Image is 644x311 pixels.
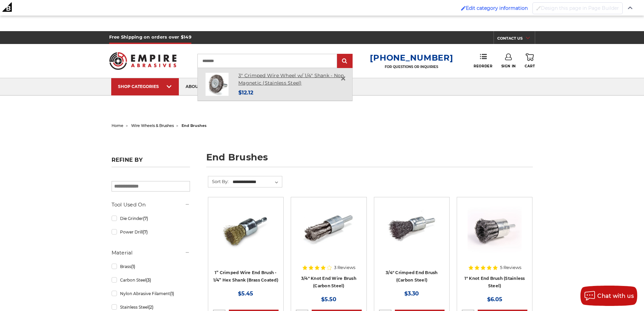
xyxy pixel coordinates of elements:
[487,296,502,303] span: $6.05
[501,64,516,68] span: Sign In
[109,48,177,74] img: Empire Abrasives
[532,2,623,14] button: Disabled brush to Design this page in Page Builder Design this page in Page Builder
[238,72,344,86] a: 3" Crimped Wire Wheel w/ 1/4" Shank - Non Magnetic (Stainless Steel)
[379,202,445,268] a: 3/4" Crimped End Brush (Carbon Steel)
[148,305,153,310] span: (2)
[525,53,535,68] a: Cart
[500,265,521,270] span: 5 Reviews
[338,73,349,84] a: Close
[143,229,148,235] span: (7)
[170,291,174,296] span: (1)
[296,202,361,268] a: Twist Knot End Brush
[131,264,135,269] span: (1)
[474,53,492,68] a: Reorder
[112,261,190,272] a: Brass
[146,277,151,283] span: (3)
[302,202,356,256] img: Twist Knot End Brush
[462,202,527,268] a: Knotted End Brush
[370,65,453,69] p: FOR QUESTIONS OR INQUIRIES
[238,290,253,297] span: $5.45
[112,213,190,224] a: Die Grinder
[404,290,419,297] span: $3.30
[208,176,229,186] label: Sort By:
[109,31,191,44] h5: Free Shipping on orders over $149
[219,202,273,256] img: brass coated 1 inch end brush
[338,54,352,68] input: Submit
[131,123,174,128] a: wire wheels & brushes
[580,286,637,306] button: Chat with us
[386,270,438,283] a: 3/4" Crimped End Brush (Carbon Steel)
[213,202,279,268] a: brass coated 1 inch end brush
[541,5,619,11] span: Design this page in Page Builder
[466,5,528,11] span: Edit category information
[525,64,535,68] span: Cart
[206,153,533,167] h1: end brushes
[112,201,190,209] h5: Tool Used On
[301,276,356,289] a: 3/4" Knot End Wire Brush (Carbon Steel)
[143,216,148,221] span: (7)
[340,72,346,85] span: ×
[112,123,123,128] a: home
[497,35,535,44] a: CONTACT US
[112,157,190,167] h5: Refine by
[182,123,207,128] span: end brushes
[112,226,190,238] a: Power Drill
[213,270,278,283] a: 1” Crimped Wire End Brush - 1/4” Hex Shank (Brass Coated)
[321,296,336,303] span: $5.50
[206,73,229,96] img: Crimped Wire Wheel with Shank Non Magnetic
[232,177,282,187] select: Sort By:
[112,288,190,299] a: Nylon Abrasive Filament
[118,84,172,89] div: SHOP CATEGORIES
[334,265,355,270] span: 3 Reviews
[461,6,466,10] img: Enabled brush for category edit
[628,6,633,9] img: Close Admin Bar
[597,293,634,299] span: Chat with us
[464,276,525,289] a: 1" Knot End Brush (Stainless Steel)
[385,202,439,256] img: 3/4" Crimped End Brush (Carbon Steel)
[370,53,453,63] a: [PHONE_NUMBER]
[474,64,492,68] span: Reorder
[536,6,541,10] img: Disabled brush to Design this page in Page Builder
[468,202,522,256] img: Knotted End Brush
[458,2,531,15] a: Enabled brush for category edit Edit category information
[112,274,190,286] a: Carbon Steel
[112,249,190,257] h5: Material
[238,89,253,96] span: $12.12
[179,78,214,95] a: about us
